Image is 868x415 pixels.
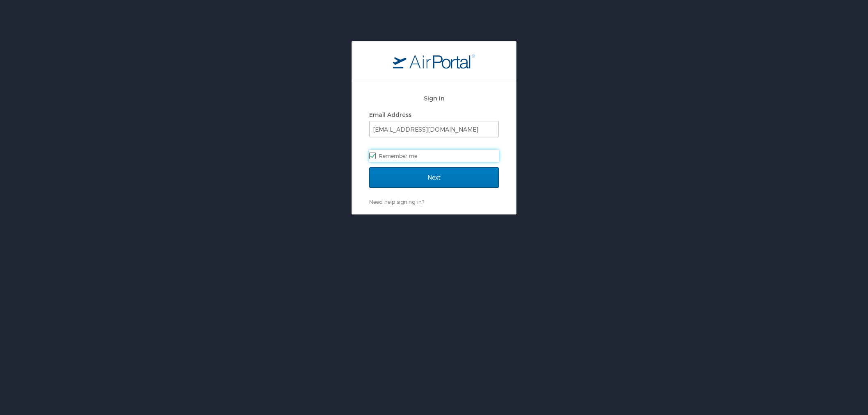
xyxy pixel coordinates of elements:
input: Next [369,167,499,188]
a: Need help signing in? [369,198,424,205]
img: logo [393,54,475,68]
label: Remember me [369,150,499,162]
h2: Sign In [369,93,499,103]
label: Email Address [369,111,411,118]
